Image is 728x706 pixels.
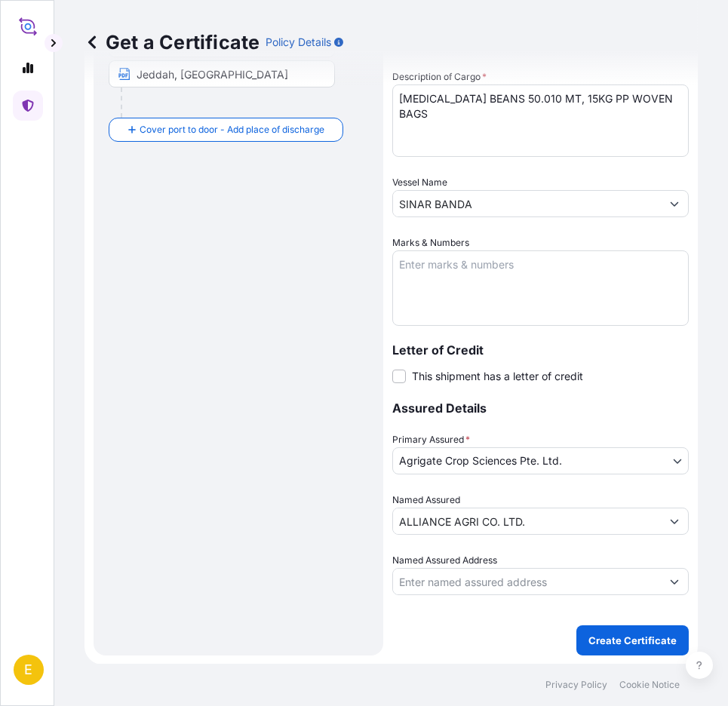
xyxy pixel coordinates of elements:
a: Privacy Policy [545,679,607,691]
p: Assured Details [392,402,689,414]
p: Policy Details [266,35,331,50]
span: Cover port to door - Add place of discharge [140,122,324,137]
span: This shipment has a letter of credit [412,369,583,384]
span: Agrigate Crop Sciences Pte. Ltd. [399,453,562,468]
label: Marks & Numbers [392,235,469,250]
a: Cookie Notice [619,679,680,691]
button: Show suggestions [661,508,688,535]
button: Cover port to door - Add place of discharge [109,118,343,142]
label: Named Assured [392,493,460,508]
label: Vessel Name [392,175,447,190]
input: Assured Name [393,508,661,535]
p: Create Certificate [588,633,677,648]
label: Named Assured Address [392,553,497,568]
button: Create Certificate [576,625,689,655]
button: Show suggestions [661,568,688,595]
button: Show suggestions [661,190,688,217]
button: Agrigate Crop Sciences Pte. Ltd. [392,447,689,474]
input: Type to search vessel name or IMO [393,190,661,217]
input: Named Assured Address [393,568,661,595]
p: Letter of Credit [392,344,689,356]
p: Get a Certificate [84,30,260,54]
span: E [25,662,33,677]
span: Primary Assured [392,432,470,447]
